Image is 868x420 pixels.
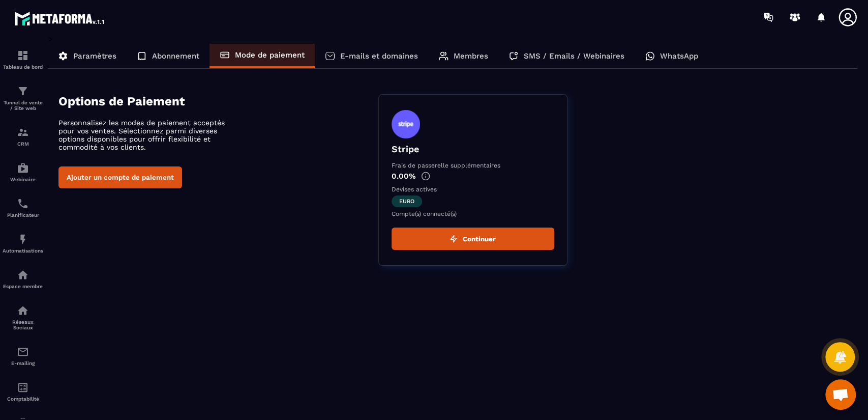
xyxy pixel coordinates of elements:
a: automationsautomationsAutomatisations [3,226,43,261]
p: Devises actives [392,186,554,193]
p: Frais de passerelle supplémentaires [392,162,554,169]
p: WhatsApp [660,51,698,61]
p: SMS / Emails / Webinaires [524,51,624,61]
a: social-networksocial-networkRéseaux Sociaux [3,297,43,338]
span: euro [392,195,422,207]
img: email [17,346,29,358]
p: Tunnel de vente / Site web [3,100,43,111]
a: formationformationTableau de bord [3,42,43,77]
p: E-mailing [3,360,43,366]
a: automationsautomationsWebinaire [3,154,43,190]
p: CRM [3,141,43,147]
p: Mode de paiement [235,50,305,60]
p: Paramètres [73,51,116,61]
img: logo [14,9,106,27]
p: 0.00% [392,172,554,181]
img: stripe.9bed737a.svg [392,110,420,138]
img: info-gr.5499bf25.svg [421,172,430,181]
button: Continuer [392,228,554,250]
img: automations [17,162,29,174]
p: Compte(s) connecté(s) [392,210,554,217]
div: > [48,34,858,281]
a: automationsautomationsEspace membre [3,261,43,297]
h4: Options de Paiement [58,94,378,108]
img: scheduler [17,198,29,210]
a: formationformationTunnel de vente / Site web [3,77,43,119]
p: Planificateur [3,212,43,218]
img: social-network [17,304,29,317]
img: formation [17,85,29,97]
img: automations [17,233,29,245]
p: Membres [454,51,488,61]
p: Personnalisez les modes de paiement acceptés pour vos ventes. Sélectionnez parmi diverses options... [58,119,236,151]
p: Abonnement [152,51,199,61]
p: Comptabilité [3,396,43,402]
p: E-mails et domaines [340,51,418,61]
img: formation [17,126,29,138]
button: Ajouter un compte de paiement [58,166,182,188]
p: Espace membre [3,284,43,289]
p: Automatisations [3,248,43,254]
a: emailemailE-mailing [3,338,43,374]
p: Webinaire [3,177,43,182]
img: zap.8ac5aa27.svg [450,235,458,243]
p: Tableau de bord [3,64,43,70]
img: formation [17,49,29,62]
a: accountantaccountantComptabilité [3,374,43,409]
a: Ouvrir le chat [825,379,856,410]
a: formationformationCRM [3,119,43,154]
a: schedulerschedulerPlanificateur [3,190,43,226]
img: accountant [17,381,29,394]
p: Stripe [392,144,554,154]
p: Réseaux Sociaux [3,319,43,330]
img: automations [17,269,29,281]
